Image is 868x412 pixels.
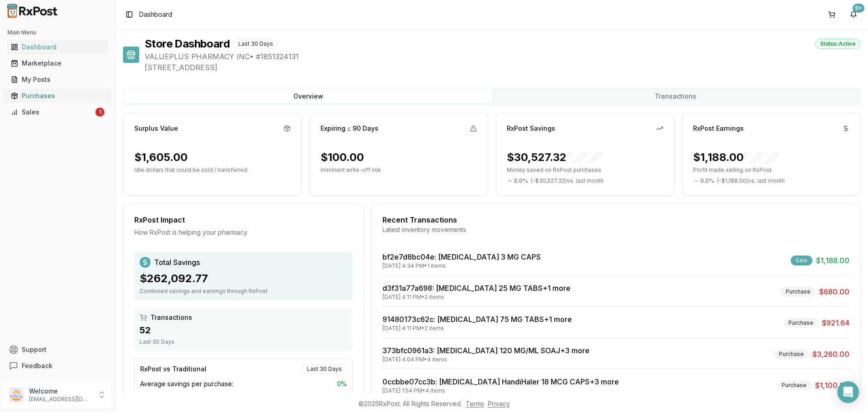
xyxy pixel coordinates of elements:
[4,358,112,374] button: Feedback
[9,388,24,402] img: User avatar
[774,349,809,359] div: Purchase
[29,396,92,403] p: [EMAIL_ADDRESS][DOMAIN_NAME]
[321,150,364,165] div: $100.00
[151,313,192,322] span: Transactions
[140,324,347,336] div: 52
[837,381,859,403] div: Open Intercom Messenger
[4,89,112,103] button: Purchases
[382,294,571,301] div: [DATE] 4:11 PM • 2 items
[382,214,849,225] div: Recent Transactions
[139,10,172,19] span: Dashboard
[7,71,108,88] a: My Posts
[816,255,849,266] span: $1,188.00
[853,4,864,13] div: 9+
[531,177,604,185] span: ( - $30,527.32 ) vs. last month
[815,39,861,49] div: Status: Active
[11,59,104,68] div: Marketplace
[95,108,104,117] div: 1
[514,177,528,185] span: 0.0 %
[382,356,590,363] div: [DATE] 4:04 PM • 4 items
[819,286,849,297] span: $680.00
[781,287,816,297] div: Purchase
[382,225,849,234] div: Latest inventory movements
[717,177,785,185] span: ( - $1,188.00 ) vs. last month
[134,166,291,174] p: Idle dollars that could be sold / transferred
[693,124,744,133] div: RxPost Earnings
[382,262,541,270] div: [DATE] 4:34 PM • 1 items
[507,166,663,174] p: Money saved on RxPost purchases
[382,325,572,332] div: [DATE] 4:11 PM • 2 items
[507,150,603,165] div: $30,527.32
[382,284,571,293] a: d3f31a77a698: [MEDICAL_DATA] 25 MG TABS+1 more
[337,379,347,388] span: 0 %
[134,228,353,237] div: How RxPost is helping your pharmacy
[822,317,849,328] span: $921.64
[321,166,477,174] p: Imminent write-off risk
[140,338,347,346] div: Last 30 Days
[11,43,104,52] div: Dashboard
[4,40,112,54] button: Dashboard
[488,400,510,407] a: Privacy
[7,29,108,36] h2: Main Menu
[466,400,484,407] a: Terms
[29,387,92,396] p: Welcome
[154,257,200,268] span: Total Savings
[134,214,353,225] div: RxPost Impact
[22,361,52,370] span: Feedback
[140,288,347,295] div: Combined savings and earnings through RxPost
[145,51,861,62] span: VALUEPLUS PHARMACY INC • # 1851324131
[140,365,207,374] div: RxPost vs Traditional
[145,37,230,51] h1: Store Dashboard
[507,124,555,133] div: RxPost Savings
[812,349,849,360] span: $3,260.00
[7,88,108,104] a: Purchases
[11,91,104,100] div: Purchases
[4,72,112,87] button: My Posts
[140,271,347,286] div: $262,092.77
[382,346,590,355] a: 373bfc0961a3: [MEDICAL_DATA] 120 MG/ML SOAJ+3 more
[140,379,233,388] span: Average savings per purchase:
[125,89,492,104] button: Overview
[134,150,188,165] div: $1,605.00
[846,7,861,22] button: 9+
[7,39,108,55] a: Dashboard
[777,380,811,390] div: Purchase
[302,364,347,374] div: Last 30 Days
[492,89,859,104] button: Transactions
[382,387,619,394] div: [DATE] 1:54 PM • 4 items
[4,105,112,119] button: Sales1
[7,55,108,71] a: Marketplace
[139,10,172,19] nav: breadcrumb
[791,256,812,265] div: Sale
[783,318,818,328] div: Purchase
[11,108,94,117] div: Sales
[4,341,112,358] button: Support
[134,124,178,133] div: Surplus Value
[382,315,572,324] a: 91480173c62c: [MEDICAL_DATA] 75 MG TABS+1 more
[321,124,378,133] div: Expiring ≤ 90 Days
[815,380,849,391] span: $1,100.00
[233,39,278,49] div: Last 30 Days
[382,252,541,261] a: bf2e7d8bc04e: [MEDICAL_DATA] 3 MG CAPS
[145,62,861,73] span: [STREET_ADDRESS]
[382,377,619,386] a: 0ccbbe07cc3b: [MEDICAL_DATA] HandiHaler 18 MCG CAPS+3 more
[4,56,112,71] button: Marketplace
[4,4,61,18] img: RxPost Logo
[693,166,849,174] p: Profit made selling on RxPost
[11,75,104,84] div: My Posts
[7,104,108,120] a: Sales1
[700,177,714,185] span: 0.0 %
[693,150,780,165] div: $1,188.00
